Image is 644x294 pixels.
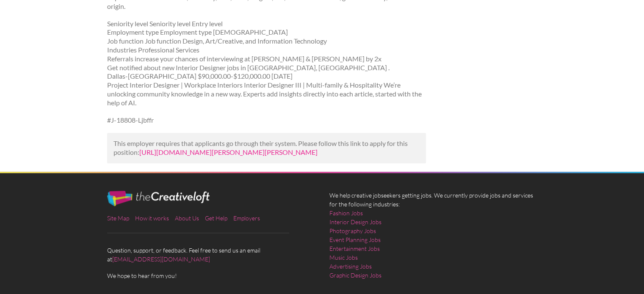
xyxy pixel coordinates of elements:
a: [URL][DOMAIN_NAME][PERSON_NAME][PERSON_NAME] [139,148,318,156]
a: Site Map [107,214,129,222]
a: [EMAIL_ADDRESS][DOMAIN_NAME] [112,256,210,263]
p: This employer requires that applicants go through their system. Please follow this link to apply ... [113,139,420,157]
a: Interior Design Jobs [329,217,381,226]
a: Get Help [205,214,227,222]
span: We hope to hear from you! [107,271,315,280]
a: About Us [175,214,199,222]
p: Seniority level Seniority level Entry level Employment type Employment type [DEMOGRAPHIC_DATA] Jo... [107,19,426,107]
a: Graphic Design Jobs [329,271,381,280]
a: Employers [233,214,260,222]
a: Advertising Jobs [329,262,372,271]
a: Music Jobs [329,253,358,262]
div: Question, support, or feedback. Feel free to send us an email at [100,191,322,280]
a: Entertainment Jobs [329,244,380,253]
a: Event Planning Jobs [329,235,381,244]
a: Fashion Jobs [329,209,363,217]
a: Photography Jobs [329,226,376,235]
img: The Creative Loft [107,191,210,206]
p: #J-18808-Ljbffr [107,116,426,125]
div: We help creative jobseekers getting jobs. We currently provide jobs and services for the followin... [322,191,544,286]
a: How it works [135,214,169,222]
